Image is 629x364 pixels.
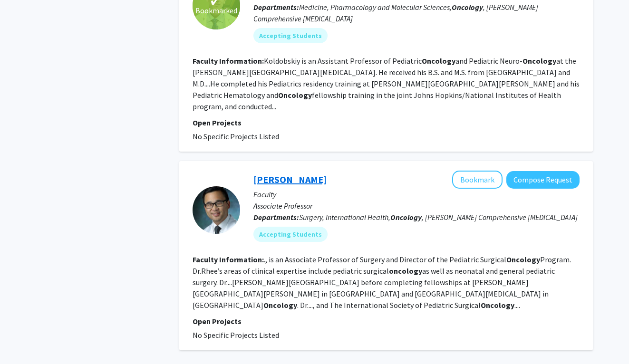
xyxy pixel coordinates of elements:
[253,189,580,200] p: Faculty
[481,300,514,310] b: Oncology
[253,227,328,242] mat-chip: Accepting Students
[193,316,580,327] p: Open Projects
[389,266,422,276] b: oncology
[253,28,328,43] mat-chip: Accepting Students
[193,255,264,264] b: Faculty Information:
[390,212,422,222] b: Oncology
[193,255,571,310] fg-read-more: ., is an Associate Professor of Surgery and Director of the Pediatric Surgical Program. Dr.Rhee’s...
[253,173,327,185] a: [PERSON_NAME]
[193,330,279,340] span: No Specific Projects Listed
[193,132,279,141] span: No Specific Projects Listed
[506,255,540,264] b: Oncology
[253,200,580,211] p: Associate Professor
[452,2,483,12] b: Oncology
[299,212,578,222] span: Surgery, International Health, , [PERSON_NAME] Comprehensive [MEDICAL_DATA]
[253,2,538,23] span: Medicine, Pharmacology and Molecular Sciences, , [PERSON_NAME] Comprehensive [MEDICAL_DATA]
[506,171,580,189] button: Compose Request to Daniel Rhee
[523,56,556,66] b: Oncology
[193,117,580,128] p: Open Projects
[193,56,580,111] fg-read-more: Koldobskiy is an Assistant Professor of Pediatric and Pediatric Neuro- at the [PERSON_NAME][GEOGR...
[263,300,297,310] b: Oncology
[193,56,264,66] b: Faculty Information:
[253,212,299,222] b: Departments:
[422,56,455,66] b: Oncology
[253,2,299,12] b: Departments:
[278,90,312,100] b: Oncology
[7,321,40,357] iframe: Chat
[452,171,503,189] button: Add Daniel Rhee to Bookmarks
[195,5,237,16] span: Bookmarked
